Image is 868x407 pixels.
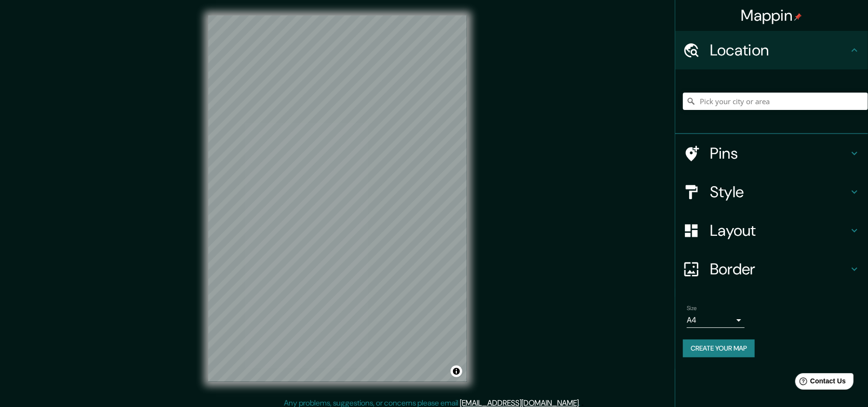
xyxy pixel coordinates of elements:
label: Size [687,304,697,312]
div: Location [675,31,868,69]
div: Border [675,250,868,288]
div: Style [675,173,868,211]
input: Pick your city or area [683,93,868,110]
canvas: Map [208,15,467,382]
button: Create your map [683,339,755,357]
iframe: Help widget launcher [782,369,857,396]
h4: Style [710,182,849,202]
div: A4 [687,312,745,328]
button: Toggle attribution [451,366,462,377]
h4: Location [710,41,849,60]
div: Pins [675,134,868,173]
h4: Pins [710,144,849,163]
h4: Layout [710,221,849,240]
h4: Mappin [741,6,802,25]
img: pin-icon.png [794,13,802,21]
h4: Border [710,259,849,279]
div: Layout [675,211,868,250]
